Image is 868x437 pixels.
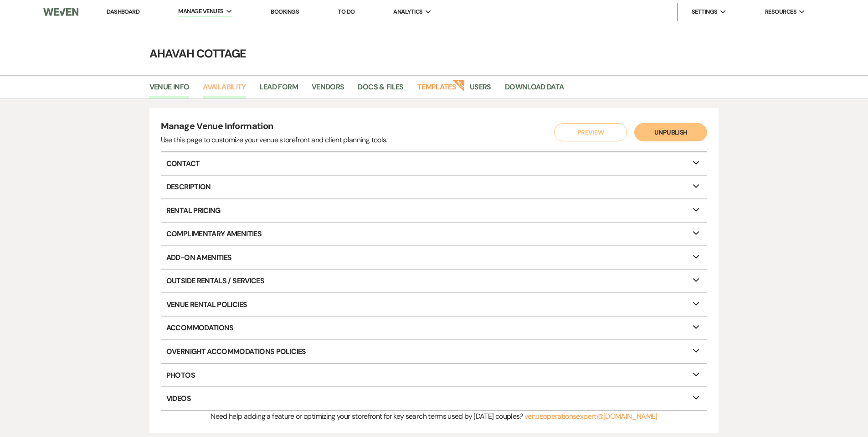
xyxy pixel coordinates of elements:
[260,81,298,99] a: Lead Form
[692,7,718,16] span: Settings
[161,246,708,269] p: Add-On Amenities
[271,8,299,16] a: Bookings
[505,81,564,99] a: Download Data
[106,46,762,62] h4: Ahavah Cottage
[417,81,456,99] a: Templates
[634,123,707,141] button: Unpublish
[161,135,387,146] div: Use this page to customize your venue storefront and client planning tools.
[161,317,708,339] p: Accommodations
[161,152,708,175] p: Contact
[43,2,78,21] img: Weven Logo
[161,387,708,410] p: Videos
[524,411,657,421] a: venueoperationsexpert@[DOMAIN_NAME]
[161,340,708,363] p: Overnight Accommodations Policies
[393,7,422,16] span: Analytics
[312,81,344,99] a: Vendors
[554,123,627,141] button: Preview
[358,81,403,99] a: Docs & Files
[149,81,190,99] a: Venue Info
[765,7,796,16] span: Resources
[161,293,708,316] p: Venue Rental Policies
[203,81,246,99] a: Availability
[161,270,708,292] p: Outside Rentals / Services
[338,8,354,16] a: To Do
[178,7,223,16] span: Manage Venues
[161,364,708,387] p: Photos
[161,199,708,222] p: Rental Pricing
[161,223,708,245] p: Complimentary Amenities
[452,79,465,92] strong: New
[470,81,491,99] a: Users
[161,176,708,198] p: Description
[107,8,139,16] a: Dashboard
[211,411,523,421] span: Need help adding a feature or optimizing your storefront for key search terms used by [DATE] coup...
[552,123,625,141] a: Preview
[161,120,387,135] h4: Manage Venue Information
